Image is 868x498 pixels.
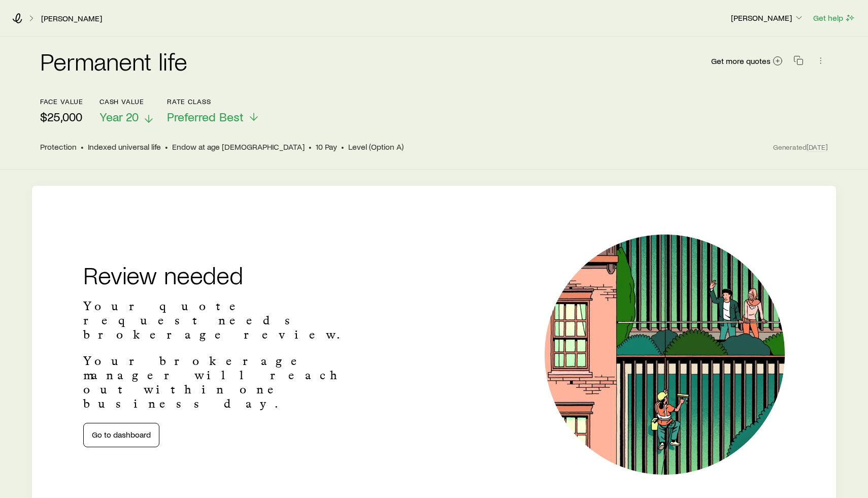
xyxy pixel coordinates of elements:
a: Get more quotes [711,55,783,67]
p: face value [40,97,83,106]
button: Rate ClassPreferred Best [167,97,260,124]
span: Preferred Best [167,110,244,124]
button: Get help [813,12,856,24]
span: [DATE] [807,143,828,152]
a: Go to dashboard [83,423,159,447]
img: Illustration of a window cleaner. [545,235,785,475]
p: $25,000 [40,110,83,124]
span: Endow at age [DEMOGRAPHIC_DATA] [172,142,305,152]
span: Level (Option A) [348,142,404,152]
p: Rate Class [167,97,260,106]
button: [PERSON_NAME] [730,12,805,24]
span: Get more quotes [711,57,771,65]
span: Generated [773,143,828,152]
span: Protection [40,142,77,152]
span: • [309,142,312,152]
span: • [341,142,344,152]
span: • [81,142,84,152]
a: [PERSON_NAME] [41,14,103,23]
p: Your brokerage manager will reach out within one business day. [83,354,375,411]
span: Indexed universal life [88,142,161,152]
p: Cash Value [99,97,155,106]
span: • [165,142,168,152]
span: Year 20 [99,110,139,124]
span: 10 Pay [316,142,337,152]
p: [PERSON_NAME] [731,13,804,23]
h2: Review needed [83,262,375,287]
button: Cash ValueYear 20 [99,97,155,124]
p: Your quote request needs brokerage review. [83,299,375,342]
h2: Permanent life [40,49,187,73]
